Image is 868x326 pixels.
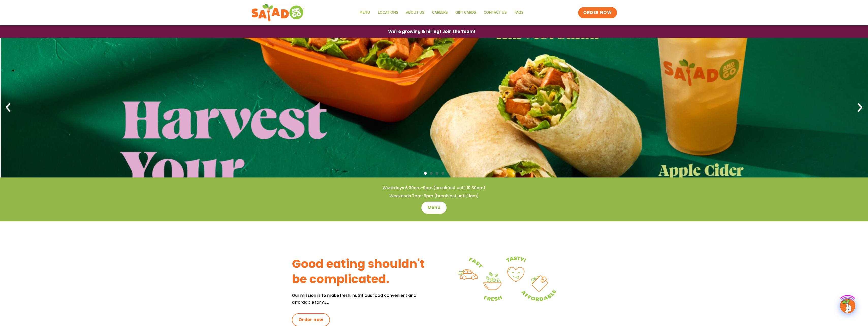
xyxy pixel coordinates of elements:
[356,7,527,19] nav: Menu
[511,7,527,19] a: FAQs
[292,292,434,306] p: Our mission is to make fresh, nutritious food convenient and affordable for ALL.
[374,7,402,19] a: Locations
[10,193,858,199] h4: Weekends 7am-9pm (breakfast until 11am)
[388,29,476,34] span: We're growing & hiring! Join the Team!
[424,172,427,175] span: Go to slide 1
[436,172,438,175] span: Go to slide 3
[583,10,612,16] span: ORDER NOW
[452,7,480,19] a: GIFT CARDS
[298,317,323,323] span: Order now
[3,102,14,113] div: Previous slide
[428,205,440,211] span: Menu
[356,7,374,19] a: Menu
[441,172,444,175] span: Go to slide 4
[402,7,428,19] a: About Us
[381,26,483,38] a: We're growing & hiring! Join the Team!
[251,3,305,23] img: new-SAG-logo-768×292
[292,256,434,287] h3: Good eating shouldn't be complicated.
[421,202,447,214] a: Menu
[480,7,511,19] a: Contact Us
[10,185,858,191] h4: Weekdays 6:30am-9pm (breakfast until 10:30am)
[428,7,452,19] a: Careers
[430,172,433,175] span: Go to slide 2
[578,7,617,18] a: ORDER NOW
[854,102,865,113] div: Next slide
